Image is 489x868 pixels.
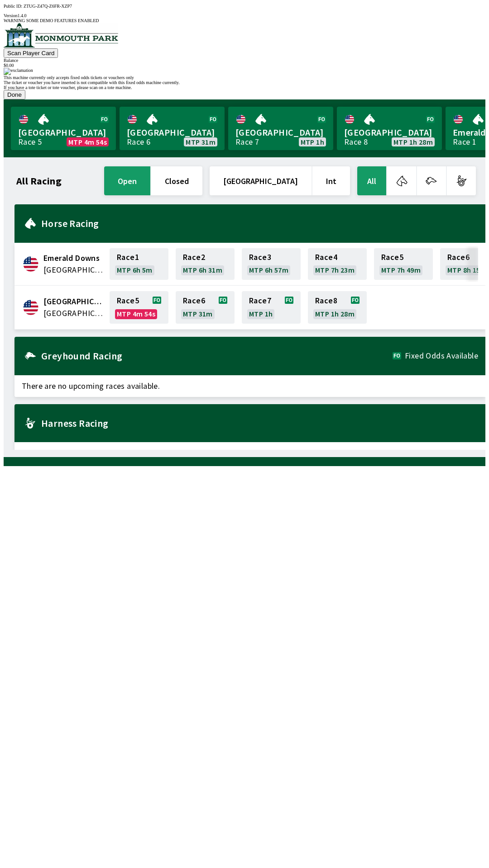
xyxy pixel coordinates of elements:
span: MTP 7h 49m [381,266,421,274]
a: [GEOGRAPHIC_DATA]Race 7MTP 1h [228,107,333,150]
a: Race5MTP 4m 54s [110,291,168,324]
div: WARNING SOME DEMO FEATURES ENABLED [4,18,485,23]
div: Public ID: [4,4,485,9]
div: Balance [4,58,485,63]
span: Race 1 [117,254,139,261]
div: Race 7 [235,138,259,146]
div: Race 6 [127,138,150,146]
a: Race2MTP 6h 31m [176,248,235,280]
span: MTP 1h [249,310,273,317]
span: Race 5 [381,254,403,261]
span: Fixed Odds Available [405,352,478,359]
a: Race8MTP 1h 28m [308,291,367,324]
div: Race 5 [18,138,42,146]
div: If you have a tote ticket or tote voucher, please scan on a tote machine. [4,85,485,90]
span: Race 6 [183,297,205,304]
div: Race 8 [344,138,368,146]
img: exclamation [4,68,33,75]
a: [GEOGRAPHIC_DATA]Race 5MTP 4m 54s [11,107,116,150]
a: Race6MTP 31m [176,291,235,324]
span: [GEOGRAPHIC_DATA] [18,127,109,138]
button: open [104,166,150,195]
span: MTP 1h 28m [315,310,355,317]
span: [GEOGRAPHIC_DATA] [235,127,326,138]
span: MTP 4m 54s [117,310,155,317]
span: Race 8 [315,297,337,304]
div: The ticket or voucher you have inserted is not compatible with this fixed odds machine currently. [4,80,485,85]
a: Race7MTP 1h [242,291,301,324]
button: Scan Player Card [4,48,58,58]
h1: All Racing [16,177,62,184]
button: Int [312,166,350,195]
span: MTP 4m 54s [68,138,107,146]
a: Race1MTP 6h 5m [110,248,168,280]
a: [GEOGRAPHIC_DATA]Race 6MTP 31m [120,107,225,150]
a: Race4MTP 7h 23m [308,248,367,280]
div: Version 1.4.0 [4,13,485,18]
span: United States [43,264,104,276]
span: MTP 31m [186,138,216,146]
span: Race 3 [249,254,271,261]
button: Done [4,90,25,99]
button: [GEOGRAPHIC_DATA] [210,166,312,195]
span: There are no upcoming races available. [14,375,485,397]
div: This machine currently only accepts fixed odds tickets or vouchers only [4,75,485,80]
span: Monmouth Park [43,296,104,307]
span: [GEOGRAPHIC_DATA] [344,127,435,138]
a: Race3MTP 6h 57m [242,248,301,280]
h2: Greyhound Racing [41,352,393,359]
span: MTP 6h 31m [183,266,222,274]
span: United States [43,307,104,319]
h2: Harness Racing [41,420,478,427]
div: $ 0.00 [4,63,485,68]
span: Race 6 [447,254,470,261]
span: Race 7 [249,297,271,304]
span: [GEOGRAPHIC_DATA] [127,127,217,138]
button: All [357,166,386,195]
span: MTP 1h [301,138,324,146]
span: MTP 6h 5m [117,266,153,274]
span: Race 2 [183,254,205,261]
span: MTP 1h 28m [393,138,433,146]
span: MTP 7h 23m [315,266,355,274]
span: There are no upcoming races available. [14,442,485,464]
span: Emerald Downs [43,252,104,264]
a: Race5MTP 7h 49m [374,248,433,280]
span: MTP 8h 15m [447,266,487,274]
span: ZTUG-Z47Q-Z6FR-XZP7 [24,4,72,9]
button: closed [151,166,202,195]
a: [GEOGRAPHIC_DATA]Race 8MTP 1h 28m [337,107,442,150]
span: MTP 6h 57m [249,266,288,274]
h2: Horse Racing [41,220,478,227]
div: Race 1 [453,138,476,146]
img: venue logo [4,23,118,47]
span: MTP 31m [183,310,213,317]
span: Race 5 [117,297,139,304]
span: Race 4 [315,254,337,261]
